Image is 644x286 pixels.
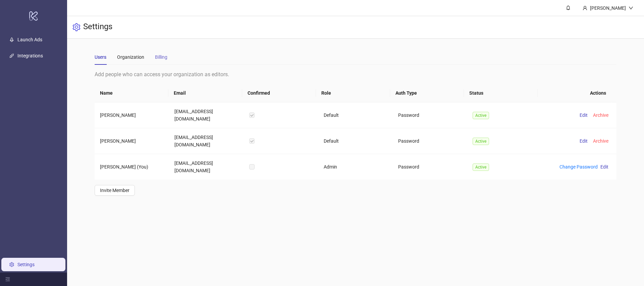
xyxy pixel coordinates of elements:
td: Password [393,102,467,128]
th: Role [316,84,390,102]
td: [PERSON_NAME] (You) [95,154,169,180]
a: Settings [17,262,35,267]
span: Archive [593,138,608,144]
div: Users [95,53,106,61]
span: Edit [600,164,608,170]
span: menu-fold [5,277,10,282]
a: Launch Ads [17,37,42,42]
button: Edit [577,111,590,119]
td: Admin [318,154,393,180]
button: Archive [590,137,611,145]
th: Name [95,84,168,102]
th: Status [464,84,538,102]
button: Edit [577,137,590,145]
span: down [629,6,633,10]
td: [PERSON_NAME] [95,102,169,128]
td: [EMAIL_ADDRESS][DOMAIN_NAME] [169,154,244,180]
td: [EMAIL_ADDRESS][DOMAIN_NAME] [169,102,244,128]
span: Active [473,112,489,119]
button: Invite Member [95,185,135,196]
td: [EMAIL_ADDRESS][DOMAIN_NAME] [169,128,244,154]
h3: Settings [83,21,112,33]
span: Invite Member [100,188,129,193]
td: [PERSON_NAME] [95,128,169,154]
span: Active [473,138,489,145]
td: Default [318,102,393,128]
button: Archive [590,111,611,119]
td: Password [393,128,467,154]
td: Default [318,128,393,154]
span: Edit [580,138,588,144]
span: Active [473,163,489,171]
th: Auth Type [390,84,464,102]
span: Archive [593,112,608,118]
a: Change Password [559,164,598,170]
div: Organization [117,53,144,61]
th: Actions [538,84,611,102]
div: Billing [155,53,167,61]
div: Add people who can access your organization as editors. [95,70,616,79]
th: Email [168,84,242,102]
span: bell [566,5,571,10]
a: Integrations [17,53,43,58]
button: Edit [598,163,611,171]
th: Confirmed [242,84,316,102]
td: Password [393,154,467,180]
span: user [583,6,587,10]
div: [PERSON_NAME] [587,4,629,12]
span: Edit [580,112,588,118]
span: setting [72,23,80,31]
